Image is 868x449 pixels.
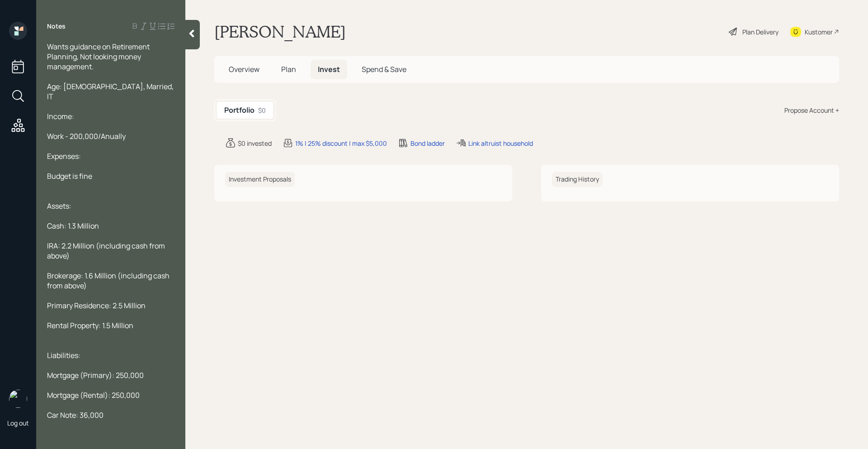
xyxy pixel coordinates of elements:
div: Kustomer [805,27,833,37]
div: $0 invested [238,139,272,148]
span: Work - 200,000/Anually [47,131,126,141]
span: Assets: [47,201,71,211]
h6: Investment Proposals [225,172,295,187]
span: Wants guidance on Retirement Planning, Not looking money management. [47,42,151,72]
span: Income: [47,111,74,121]
div: 1% | 25% discount | max $5,000 [295,139,387,148]
div: Bond ladder [410,139,445,148]
div: $0 [258,105,266,115]
div: Log out [7,419,29,427]
span: Cash: 1.3 Million [47,221,99,231]
span: Rental Property: 1.5 Million [47,320,133,330]
span: Expenses: [47,151,81,161]
span: Primary Residence: 2.5 Million [47,301,146,310]
span: Car Note: 36,000 [47,410,104,420]
span: Liabilities: [47,350,80,360]
span: Plan [281,64,296,74]
div: Link altruist household [468,139,533,148]
span: Mortgage (Rental): 250,000 [47,390,140,400]
span: Spend & Save [362,64,406,74]
h5: Portfolio [224,106,255,115]
span: IRA: 2.2 Million (including cash from above) [47,241,166,261]
h6: Trading History [552,172,603,187]
span: Overview [229,64,259,74]
div: Propose Account + [784,105,839,115]
label: Notes [47,22,66,31]
h1: [PERSON_NAME] [214,22,346,42]
img: michael-russo-headshot.png [9,390,27,408]
span: Brokerage: 1.6 Million (including cash from above) [47,271,171,291]
span: Budget is fine [47,171,92,181]
span: Mortgage (Primary): 250,000 [47,370,144,380]
span: Invest [318,64,340,74]
span: Age: [DEMOGRAPHIC_DATA], Married, IT [47,81,175,101]
div: Plan Delivery [742,27,778,37]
